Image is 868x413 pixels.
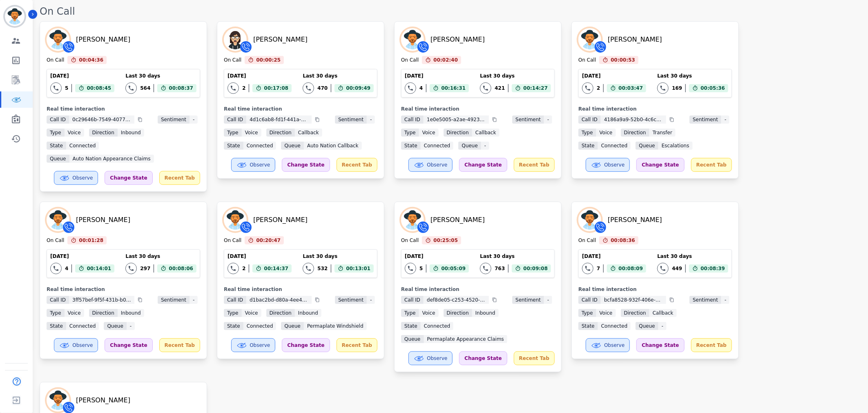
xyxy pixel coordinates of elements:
span: 00:20:47 [256,236,281,244]
div: 449 [672,265,682,272]
span: callback [649,309,677,317]
div: Last 30 days [480,253,551,260]
div: On Call [578,237,596,244]
span: 00:00:25 [256,56,281,64]
div: Change State [636,338,684,352]
div: Real time interaction [401,106,555,112]
div: Recent Tab [691,158,732,172]
div: [PERSON_NAME] [76,395,130,405]
span: - [544,115,552,124]
span: Direction [89,129,118,137]
span: 00:03:47 [618,84,643,92]
button: Observe [408,158,453,172]
div: 2 [242,85,245,91]
div: Change State [636,158,684,172]
span: Auto Nation Appearance Claims [69,155,154,163]
span: Observe [604,162,625,168]
span: Call ID [401,296,424,304]
span: Sentiment [689,115,721,124]
div: Recent Tab [159,338,200,352]
span: Call ID [401,115,424,124]
span: - [721,296,730,304]
span: transfer [649,129,676,137]
div: Real time interaction [401,286,555,293]
div: Last 30 days [125,253,196,260]
div: 564 [140,85,150,91]
span: Queue [636,142,658,150]
div: [PERSON_NAME] [76,35,130,44]
div: Last 30 days [303,253,374,260]
span: Queue [636,322,658,330]
span: Observe [72,175,93,181]
img: Avatar [47,389,69,412]
div: [PERSON_NAME] [253,215,308,225]
span: 00:09:49 [346,84,370,92]
div: On Call [578,57,596,64]
div: 5 [419,265,423,272]
span: callback [295,129,322,137]
div: [PERSON_NAME] [253,35,308,44]
div: 763 [495,265,505,272]
div: Change State [105,338,152,352]
span: Queue [281,142,303,150]
div: Recent Tab [159,171,200,185]
span: voice [419,309,439,317]
span: 00:16:31 [441,84,466,92]
img: Avatar [401,209,424,231]
span: Queue [458,142,481,150]
div: Change State [459,158,507,172]
span: Direction [621,129,649,137]
span: Type [401,309,419,317]
span: Call ID [578,115,601,124]
span: Permaplate Windshield [304,322,367,330]
span: inbound [295,309,321,317]
div: Change State [105,171,152,185]
div: On Call [40,5,860,18]
span: 0c29646b-7549-4077-b6b6-55004d185196 [69,115,134,124]
span: Direction [266,129,295,137]
span: State [578,142,598,150]
span: - [481,142,489,150]
span: State [401,322,421,330]
div: Last 30 days [480,73,551,79]
span: Escalations [658,142,693,150]
span: State [224,142,243,150]
span: Sentiment [335,115,367,124]
span: Call ID [224,296,246,304]
div: Change State [282,158,330,172]
div: Recent Tab [337,338,377,352]
span: 00:02:40 [433,56,458,64]
div: [DATE] [405,73,469,79]
span: Permaplate Appearance Claims [424,335,507,343]
img: Avatar [47,28,69,51]
div: 470 [317,85,328,91]
span: inbound [118,129,144,137]
img: Avatar [224,209,247,231]
span: - [127,322,135,330]
span: 00:05:09 [441,264,466,273]
span: connected [243,322,277,330]
span: Queue [401,335,424,343]
div: On Call [401,57,419,64]
span: Observe [427,162,447,168]
div: [PERSON_NAME] [431,215,485,225]
div: Real time interaction [47,106,200,112]
span: 00:09:08 [523,264,548,273]
div: Real time interaction [578,286,732,293]
div: [DATE] [405,253,469,260]
div: Change State [282,338,330,352]
div: Change State [459,351,507,365]
span: Call ID [224,115,246,124]
span: inbound [472,309,499,317]
span: Observe [427,355,447,362]
span: voice [419,129,439,137]
span: Observe [72,342,93,349]
span: voice [242,309,261,317]
span: Queue [104,322,126,330]
div: Recent Tab [514,351,555,365]
button: Observe [54,338,98,352]
div: 4 [419,85,423,91]
div: [PERSON_NAME] [431,35,485,44]
span: inbound [118,309,144,317]
div: Recent Tab [337,158,377,172]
